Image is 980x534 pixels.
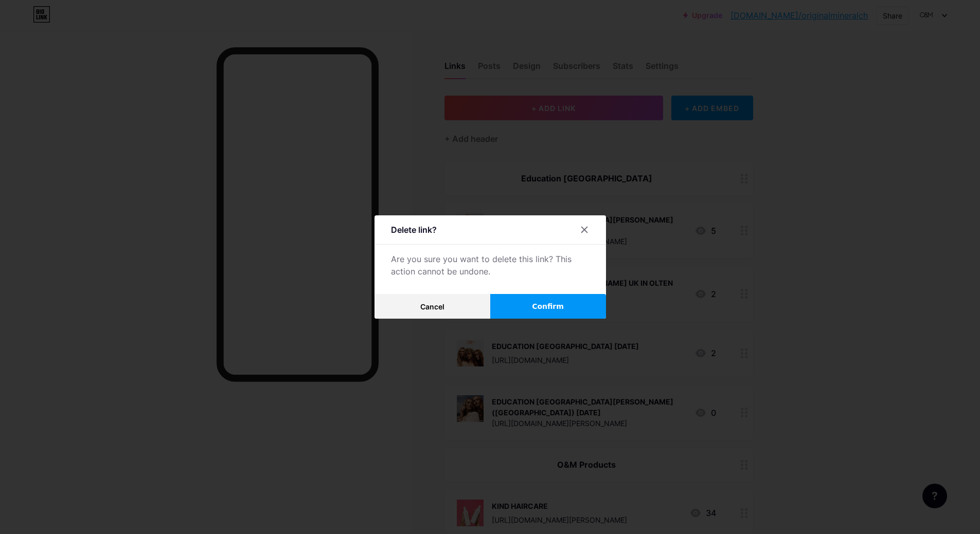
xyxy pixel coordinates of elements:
[391,253,590,278] div: Are you sure you want to delete this link? This action cannot be undone.
[420,302,444,311] span: Cancel
[532,301,564,312] span: Confirm
[375,294,490,319] button: Cancel
[490,294,606,319] button: Confirm
[391,224,437,236] div: Delete link?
